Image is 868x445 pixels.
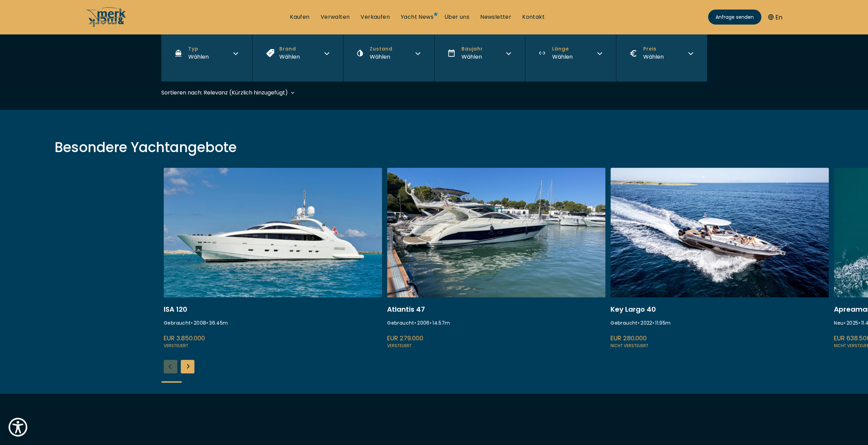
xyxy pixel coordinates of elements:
a: Verkaufen [361,13,390,21]
div: Wählen [188,53,209,61]
a: Verwalten [321,13,350,21]
div: Wählen [370,53,393,61]
div: Wählen [279,53,300,61]
button: LängeWählen [525,25,616,81]
span: Zustand [370,45,393,53]
button: PreisWählen [616,25,707,81]
div: Wählen [552,53,573,61]
span: Anfrage senden [716,14,754,21]
div: Wählen [643,53,664,61]
button: ZustandWählen [343,25,434,81]
div: Wählen [461,53,483,61]
div: Next slide [181,360,194,373]
button: BaujahrWählen [434,25,525,81]
a: Kaufen [290,13,309,21]
button: TypWählen [161,25,252,81]
a: Über uns [444,13,469,21]
a: Yacht News [401,13,433,21]
span: Länge [552,45,573,53]
button: BrandWählen [252,25,343,81]
span: Preis [643,45,664,53]
button: En [768,13,782,22]
div: Sortieren nach: Relevanz (Kürzlich hinzugefügt) [161,88,288,97]
a: Kontakt [522,13,545,21]
button: Show Accessibility Preferences [7,416,29,438]
a: Anfrage senden [708,10,761,25]
a: Newsletter [480,13,511,21]
span: Brand [279,45,300,53]
span: Typ [188,45,209,53]
span: Baujahr [461,45,483,53]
